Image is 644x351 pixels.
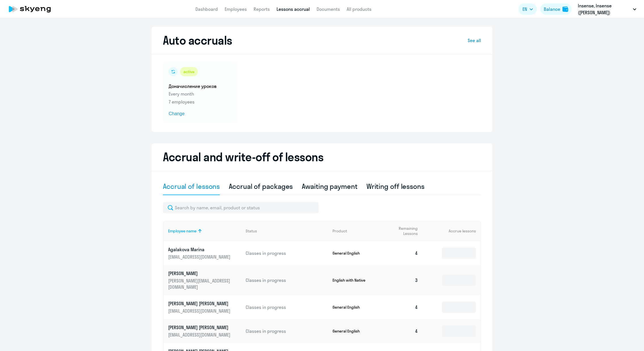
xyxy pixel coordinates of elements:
p: English with Native [333,278,375,283]
div: Remaining Lessons [387,226,423,236]
p: [PERSON_NAME] [PERSON_NAME] [168,300,232,307]
p: 7 employees [169,98,232,105]
p: General English [333,251,375,256]
a: Documents [317,6,340,12]
button: Insense, Insense ([PERSON_NAME]) [575,2,639,16]
p: Classes in progress [246,277,328,283]
h2: Accrual and write-off of lessons [163,150,481,164]
th: Accrue lessons [423,221,480,241]
span: Remaining Lessons [387,226,418,236]
div: Status [246,228,328,234]
input: Search by name, email, product or status [163,202,319,213]
h2: Auto accruals [163,34,232,47]
a: Lessons accrual [277,6,310,12]
button: Balancebalance [540,3,572,15]
span: Change [169,110,232,117]
td: 4 [383,241,423,265]
div: Status [246,228,257,234]
div: Product [333,228,347,234]
p: Every month [169,90,232,97]
p: [PERSON_NAME] [PERSON_NAME] [168,324,232,331]
p: [EMAIL_ADDRESS][DOMAIN_NAME] [168,254,232,260]
img: balance [563,6,568,12]
div: Product [333,228,383,234]
p: Classes in progress [246,250,328,256]
div: Writing off lessons [367,182,425,191]
a: Dashboard [195,6,218,12]
td: 4 [383,319,423,343]
a: See all [468,37,481,44]
p: Classes in progress [246,328,328,334]
div: Balance [544,6,560,13]
a: Employees [225,6,247,12]
p: Agalakova Marina [168,246,232,253]
a: [PERSON_NAME] [PERSON_NAME][EMAIL_ADDRESS][DOMAIN_NAME] [168,324,241,338]
p: [EMAIL_ADDRESS][DOMAIN_NAME] [168,332,232,338]
p: [EMAIL_ADDRESS][DOMAIN_NAME] [168,308,232,314]
span: EN [522,6,527,13]
p: Classes in progress [246,304,328,310]
p: [PERSON_NAME] [168,270,232,276]
p: General English [333,329,375,334]
h5: Доначисление уроков [169,83,232,89]
div: Employee name [168,228,196,234]
p: Insense, Insense ([PERSON_NAME]) [578,2,631,16]
td: 4 [383,295,423,319]
a: [PERSON_NAME] [PERSON_NAME][EMAIL_ADDRESS][DOMAIN_NAME] [168,300,241,314]
div: Accrual of lessons [163,182,220,191]
div: Awaiting payment [302,182,357,191]
a: All products [347,6,371,12]
a: [PERSON_NAME][PERSON_NAME][EMAIL_ADDRESS][DOMAIN_NAME] [168,270,241,290]
td: 3 [383,265,423,295]
p: [PERSON_NAME][EMAIL_ADDRESS][DOMAIN_NAME] [168,278,232,290]
div: active [180,67,198,76]
a: Reports [254,6,270,12]
div: Accrual of packages [229,182,293,191]
p: General English [333,305,375,310]
div: Employee name [168,228,241,234]
a: Agalakova Marina[EMAIL_ADDRESS][DOMAIN_NAME] [168,246,241,260]
button: EN [518,3,537,15]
